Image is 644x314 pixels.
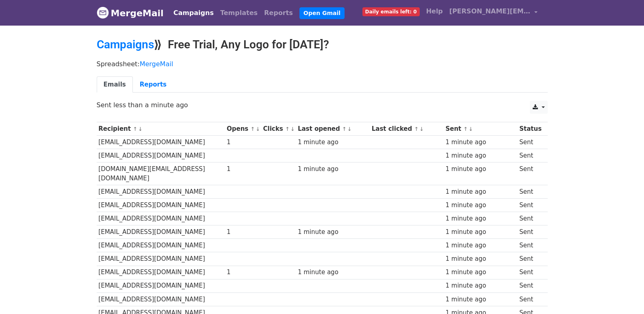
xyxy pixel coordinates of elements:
img: MergeMail logo [97,6,109,19]
a: ↓ [138,126,143,132]
a: Daily emails left: 0 [359,3,423,19]
td: [EMAIL_ADDRESS][DOMAIN_NAME] [97,136,225,149]
div: 1 minute ago [298,268,368,277]
th: Last opened [296,122,370,136]
p: Sent less than a minute ago [97,101,548,109]
div: 1 minute ago [445,227,515,237]
h2: ⟫ Free Trial, Any Logo for [DATE]? [97,38,548,52]
td: Sent [517,149,543,162]
th: Clicks [261,122,296,136]
th: Status [517,122,543,136]
a: ↓ [347,126,352,132]
div: 1 minute ago [445,187,515,197]
td: Sent [517,292,543,306]
td: [EMAIL_ADDRESS][DOMAIN_NAME] [97,266,225,279]
a: Open Gmail [299,7,345,19]
td: Sent [517,136,543,149]
td: Sent [517,266,543,279]
td: Sent [517,162,543,185]
a: ↓ [468,126,473,132]
div: 1 minute ago [445,295,515,304]
span: Daily emails left: 0 [362,7,420,16]
div: 1 [227,165,259,174]
td: Sent [517,252,543,266]
a: ↑ [464,126,468,132]
a: ↑ [133,126,137,132]
div: 1 minute ago [445,138,515,147]
td: Sent [517,279,543,292]
td: [EMAIL_ADDRESS][DOMAIN_NAME] [97,252,225,266]
td: [EMAIL_ADDRESS][DOMAIN_NAME] [97,292,225,306]
a: Templates [217,5,261,21]
a: Campaigns [170,5,217,21]
td: [DOMAIN_NAME][EMAIL_ADDRESS][DOMAIN_NAME] [97,162,225,185]
a: MergeMail [140,60,173,68]
th: Last clicked [370,122,444,136]
span: [PERSON_NAME][EMAIL_ADDRESS][DOMAIN_NAME] [449,6,531,16]
a: Reports [133,76,173,93]
div: 1 minute ago [445,201,515,210]
td: [EMAIL_ADDRESS][DOMAIN_NAME] [97,212,225,225]
a: ↑ [414,126,419,132]
td: Sent [517,239,543,252]
div: 1 minute ago [298,227,368,237]
td: Sent [517,199,543,212]
td: [EMAIL_ADDRESS][DOMAIN_NAME] [97,225,225,239]
div: 1 minute ago [298,165,368,174]
td: Sent [517,225,543,239]
p: Spreadsheet: [97,60,548,68]
a: Campaigns [97,38,154,51]
td: [EMAIL_ADDRESS][DOMAIN_NAME] [97,279,225,292]
div: 1 minute ago [445,241,515,250]
a: ↑ [285,126,290,132]
a: ↓ [419,126,424,132]
a: ↑ [251,126,255,132]
td: Sent [517,212,543,225]
div: 1 minute ago [445,268,515,277]
a: [PERSON_NAME][EMAIL_ADDRESS][DOMAIN_NAME] [446,3,541,22]
div: 1 minute ago [298,138,368,147]
td: [EMAIL_ADDRESS][DOMAIN_NAME] [97,239,225,252]
th: Recipient [97,122,225,136]
a: Emails [97,76,133,93]
a: ↑ [342,126,347,132]
a: Help [423,3,446,19]
div: 1 [227,227,259,237]
div: 1 minute ago [445,214,515,223]
a: MergeMail [97,4,164,22]
div: 1 minute ago [445,281,515,290]
div: 1 minute ago [445,254,515,264]
div: 1 [227,138,259,147]
div: 1 minute ago [445,151,515,160]
a: ↓ [256,126,260,132]
td: [EMAIL_ADDRESS][DOMAIN_NAME] [97,199,225,212]
a: Reports [261,5,296,21]
th: Opens [225,122,261,136]
a: ↓ [291,126,295,132]
td: Sent [517,185,543,198]
div: 1 [227,268,259,277]
th: Sent [444,122,518,136]
div: 1 minute ago [445,165,515,174]
td: [EMAIL_ADDRESS][DOMAIN_NAME] [97,185,225,198]
td: [EMAIL_ADDRESS][DOMAIN_NAME] [97,149,225,162]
